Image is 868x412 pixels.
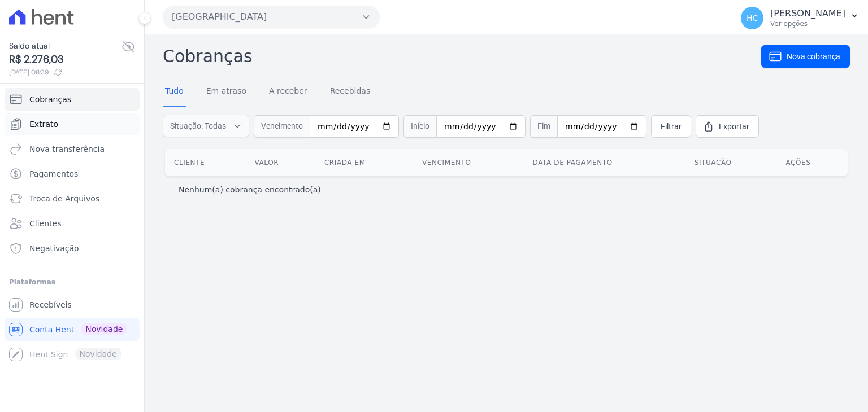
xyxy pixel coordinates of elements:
[163,77,186,107] a: Tudo
[29,143,105,155] span: Nova transferência
[29,218,61,229] span: Clientes
[719,121,749,132] span: Exportar
[165,149,246,176] th: Cliente
[9,275,135,289] div: Plataformas
[29,299,72,310] span: Recebíveis
[9,88,135,366] nav: Sidebar
[5,293,140,316] a: Recebíveis
[530,115,557,138] span: Fim
[9,40,121,52] span: Saldo atual
[651,115,691,138] a: Filtrar
[29,119,58,130] span: Extrato
[770,19,845,28] p: Ver opções
[776,149,848,176] th: Ações
[9,67,121,77] span: [DATE] 08:39
[29,193,99,204] span: Troca de Arquivos
[163,43,761,69] h2: Cobranças
[685,149,777,176] th: Situação
[163,6,380,28] button: [GEOGRAPHIC_DATA]
[5,88,140,111] a: Cobranças
[328,77,373,107] a: Recebidas
[29,243,79,254] span: Negativação
[787,51,840,62] span: Nova cobrança
[163,115,249,137] button: Situação: Todas
[5,163,140,185] a: Pagamentos
[29,324,74,335] span: Conta Hent
[179,184,321,195] p: Nenhum(a) cobrança encontrado(a)
[524,149,685,176] th: Data de pagamento
[170,120,226,132] span: Situação: Todas
[5,318,140,341] a: Conta Hent Novidade
[5,138,140,160] a: Nova transferência
[254,115,310,138] span: Vencimento
[5,187,140,210] a: Troca de Arquivos
[747,14,758,22] span: HC
[246,149,315,176] th: Valor
[696,115,759,138] a: Exportar
[81,323,127,335] span: Novidade
[770,8,845,19] p: [PERSON_NAME]
[5,113,140,135] a: Extrato
[732,2,868,34] button: HC [PERSON_NAME] Ver opções
[661,121,682,132] span: Filtrar
[29,168,78,179] span: Pagamentos
[5,212,140,235] a: Clientes
[9,52,121,67] span: R$ 2.276,03
[315,149,413,176] th: Criada em
[761,45,850,68] a: Nova cobrança
[29,94,71,105] span: Cobranças
[267,77,310,107] a: A receber
[204,77,249,107] a: Em atraso
[413,149,524,176] th: Vencimento
[5,237,140,260] a: Negativação
[403,115,436,138] span: Início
